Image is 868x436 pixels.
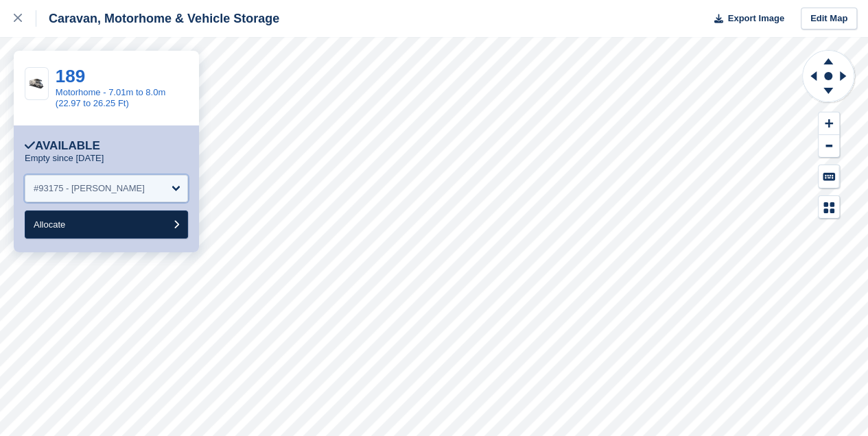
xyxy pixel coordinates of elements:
[706,8,784,30] button: Export Image
[56,66,85,86] a: 189
[34,219,65,230] span: Allocate
[34,182,145,195] div: #93175 - [PERSON_NAME]
[819,112,839,135] button: Zoom In
[819,165,839,188] button: Keyboard Shortcuts
[25,139,100,153] div: Available
[25,210,188,239] button: Allocate
[25,77,48,90] img: Motorhome%20Pic.jpg
[819,196,839,219] button: Map Legend
[36,10,279,27] div: Caravan, Motorhome & Vehicle Storage
[25,153,104,164] p: Empty since [DATE]
[56,87,165,108] a: Motorhome - 7.01m to 8.0m (22.97 to 26.25 Ft)
[727,12,784,25] span: Export Image
[819,135,839,158] button: Zoom Out
[801,8,857,30] a: Edit Map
